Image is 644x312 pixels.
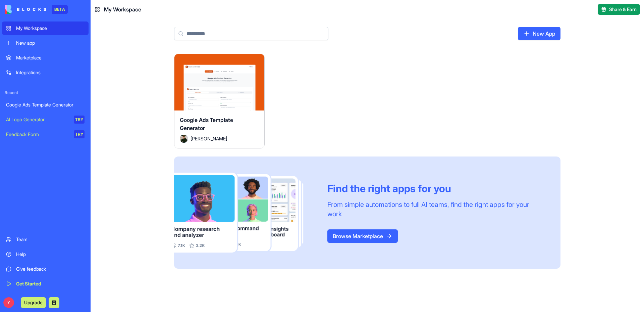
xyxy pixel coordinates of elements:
img: Avatar [180,135,188,143]
span: Y [3,297,14,308]
a: My Workspace [2,21,89,35]
a: AI Logo GeneratorTRY [2,113,89,126]
span: My Workspace [104,5,141,13]
div: Give feedback [16,266,85,272]
img: logo [5,5,46,14]
a: Upgrade [21,299,46,306]
div: Marketplace [16,54,85,61]
div: AI Logo Generator [6,116,69,123]
div: Team [16,236,85,243]
div: TRY [74,130,85,138]
a: Help [2,248,89,261]
div: My Workspace [16,25,85,32]
div: From simple automations to full AI teams, find the right apps for your work [327,200,544,219]
span: Recent [2,90,89,95]
div: Google Ads Template Generator [6,101,85,108]
div: New app [16,40,85,46]
a: Google Ads Template Generator [2,98,89,112]
a: Give feedback [2,262,89,276]
span: [PERSON_NAME] [191,135,227,142]
img: Frame_181_egmpey.png [174,173,317,253]
div: Find the right apps for you [327,182,544,194]
div: Get Started [16,280,85,287]
span: Share & Earn [609,6,637,13]
a: Feedback FormTRY [2,128,89,141]
a: Integrations [2,66,89,79]
a: Team [2,233,89,246]
a: New App [518,27,560,40]
a: Browse Marketplace [327,229,398,243]
button: Share & Earn [598,4,640,15]
a: BETA [5,5,68,14]
button: Upgrade [21,297,46,308]
div: Integrations [16,69,85,76]
a: Marketplace [2,51,89,64]
div: TRY [74,116,85,124]
div: Help [16,251,85,258]
a: New app [2,36,89,50]
div: BETA [52,5,68,14]
span: Google Ads Template Generator [180,117,233,131]
a: Google Ads Template GeneratorAvatar[PERSON_NAME] [174,54,265,148]
div: Feedback Form [6,131,69,138]
a: Get Started [2,277,89,291]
